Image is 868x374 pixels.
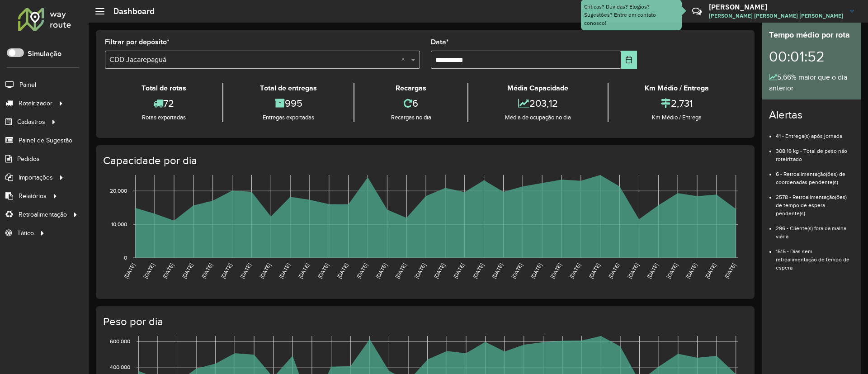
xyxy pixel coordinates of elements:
[17,154,40,164] span: Pedidos
[105,37,170,47] label: Filtrar por depósito
[401,54,409,65] span: Clear all
[665,262,679,279] text: [DATE]
[316,262,330,279] text: [DATE]
[103,154,745,167] h4: Capacidade por dia
[19,173,53,182] span: Importações
[452,262,465,279] text: [DATE]
[776,140,854,163] li: 308,16 kg - Total de peso não roteirizado
[611,94,743,113] div: 2,731
[336,262,349,279] text: [DATE]
[278,262,291,279] text: [DATE]
[110,338,130,344] text: 600,000
[769,41,854,72] div: 00:01:52
[611,83,743,94] div: Km Médio / Entrega
[107,113,220,122] div: Rotas exportadas
[226,83,351,94] div: Total de entregas
[357,83,465,94] div: Recargas
[239,262,252,279] text: [DATE]
[200,262,213,279] text: [DATE]
[375,262,388,279] text: [DATE]
[28,48,61,59] label: Simulação
[471,83,605,94] div: Média Capacidade
[19,80,36,90] span: Painel
[124,255,127,260] text: 0
[568,262,581,279] text: [DATE]
[510,262,524,279] text: [DATE]
[355,262,368,279] text: [DATE]
[549,262,562,279] text: [DATE]
[414,262,427,279] text: [DATE]
[110,364,130,370] text: 400,000
[107,94,220,113] div: 72
[704,262,717,279] text: [DATE]
[357,113,465,122] div: Recargas no dia
[472,262,485,279] text: [DATE]
[684,262,698,279] text: [DATE]
[646,262,659,279] text: [DATE]
[769,109,854,122] h4: Alertas
[17,117,45,127] span: Cadastros
[776,186,854,218] li: 2578 - Retroalimentação(ões) de tempo de espera pendente(s)
[709,12,843,20] span: [PERSON_NAME] [PERSON_NAME] [PERSON_NAME]
[107,83,220,94] div: Total de rotas
[776,241,854,272] li: 1515 - Dias sem retroalimentação de tempo de espera
[181,262,194,279] text: [DATE]
[723,262,736,279] text: [DATE]
[433,262,446,279] text: [DATE]
[627,262,640,279] text: [DATE]
[776,218,854,241] li: 296 - Cliente(s) fora da malha viária
[776,125,854,140] li: 41 - Entrega(s) após jornada
[259,262,272,279] text: [DATE]
[769,72,854,94] div: 5,66% maior que o dia anterior
[19,210,67,219] span: Retroalimentação
[110,188,127,194] text: 20,000
[776,163,854,186] li: 6 - Retroalimentação(ões) de coordenadas pendente(s)
[104,6,155,16] h2: Dashboard
[17,228,34,238] span: Tático
[19,136,72,145] span: Painel de Sugestão
[607,262,620,279] text: [DATE]
[530,262,543,279] text: [DATE]
[621,51,637,69] button: Choose Date
[709,3,843,11] h3: [PERSON_NAME]
[394,262,407,279] text: [DATE]
[161,262,175,279] text: [DATE]
[226,113,351,122] div: Entregas exportadas
[769,29,854,41] div: Tempo médio por rota
[111,221,127,227] text: 10,000
[431,37,449,47] label: Data
[471,94,605,113] div: 203,12
[471,113,605,122] div: Média de ocupação no dia
[103,315,745,328] h4: Peso por dia
[611,113,743,122] div: Km Médio / Entrega
[687,2,707,21] a: Contato Rápido
[357,94,465,113] div: 6
[123,262,136,279] text: [DATE]
[297,262,310,279] text: [DATE]
[226,94,351,113] div: 995
[19,191,47,201] span: Relatórios
[491,262,504,279] text: [DATE]
[588,262,601,279] text: [DATE]
[220,262,233,279] text: [DATE]
[19,99,52,108] span: Roteirizador
[142,262,156,279] text: [DATE]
